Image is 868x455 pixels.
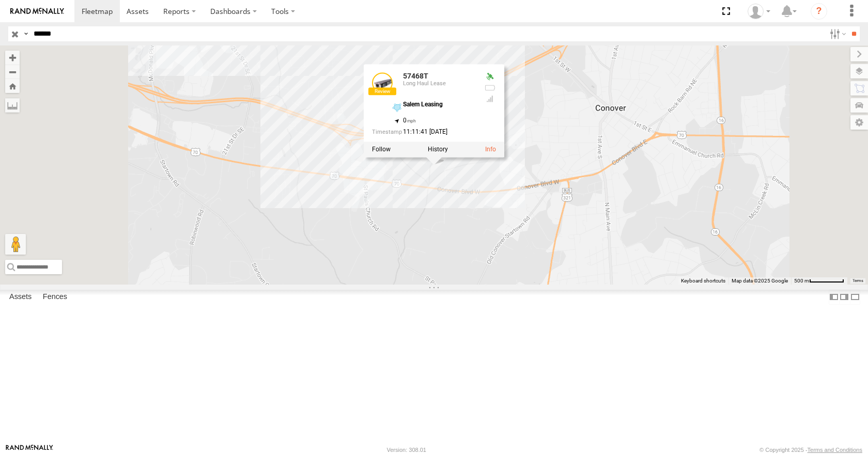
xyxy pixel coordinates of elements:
[6,445,53,455] a: Visit our Website
[826,26,848,41] label: Search Filter Options
[428,146,448,153] label: View Asset History
[853,278,863,283] a: Terms (opens in new tab)
[791,277,847,285] button: Map Scale: 500 m per 64 pixels
[372,146,391,153] label: Realtime tracking of Asset
[484,84,496,92] div: No battery health information received from this device.
[5,98,20,113] label: Measure
[5,51,20,65] button: Zoom in
[839,290,849,305] label: Dock Summary Table to the Right
[4,290,37,305] label: Assets
[850,115,868,130] label: Map Settings
[484,73,496,81] div: Valid GPS Fix
[403,81,475,87] div: Long Haul Lease
[681,277,725,285] button: Keyboard shortcuts
[850,290,860,305] label: Hide Summary Table
[829,290,839,305] label: Dock Summary Table to the Left
[744,4,774,19] div: Todd Sigmon
[811,3,827,20] i: ?
[808,447,862,453] a: Terms and Conditions
[5,65,20,79] button: Zoom out
[403,102,475,108] div: Salem Leasing
[372,129,475,136] div: Date/time of location update
[403,117,416,124] span: 0
[10,8,64,15] img: rand-logo.svg
[484,95,496,103] div: Last Event GSM Signal Strength
[22,26,30,41] label: Search Query
[760,447,862,453] div: © Copyright 2025 -
[403,72,428,81] a: 57468T
[732,278,788,284] span: Map data ©2025 Google
[794,278,809,284] span: 500 m
[38,290,72,305] label: Fences
[485,146,496,153] a: View Asset Details
[5,79,20,93] button: Zoom Home
[387,447,426,453] div: Version: 308.01
[372,73,393,93] a: View Asset Details
[5,234,26,255] button: Drag Pegman onto the map to open Street View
